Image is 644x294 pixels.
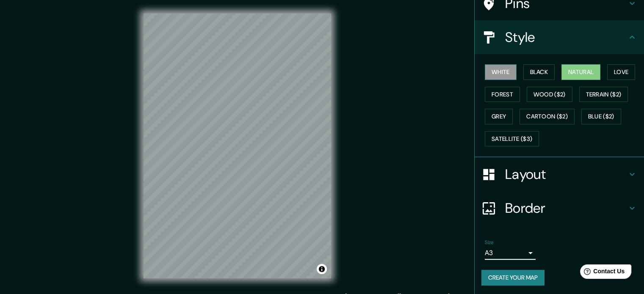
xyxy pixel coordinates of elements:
[475,157,644,191] div: Layout
[505,29,627,46] h4: Style
[520,109,575,124] button: Cartoon ($2)
[485,246,536,260] div: A3
[485,109,513,124] button: Grey
[607,64,635,80] button: Love
[475,191,644,225] div: Border
[505,166,627,183] h4: Layout
[581,109,621,124] button: Blue ($2)
[527,87,572,102] button: Wood ($2)
[485,239,494,246] label: Size
[505,200,627,217] h4: Border
[475,20,644,54] div: Style
[144,14,331,278] canvas: Map
[579,87,628,102] button: Terrain ($2)
[569,261,635,285] iframe: Help widget launcher
[485,131,539,147] button: Satellite ($3)
[481,270,544,286] button: Create your map
[561,64,600,80] button: Natural
[485,64,517,80] button: White
[523,64,555,80] button: Black
[485,87,520,102] button: Forest
[317,264,327,274] button: Toggle attribution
